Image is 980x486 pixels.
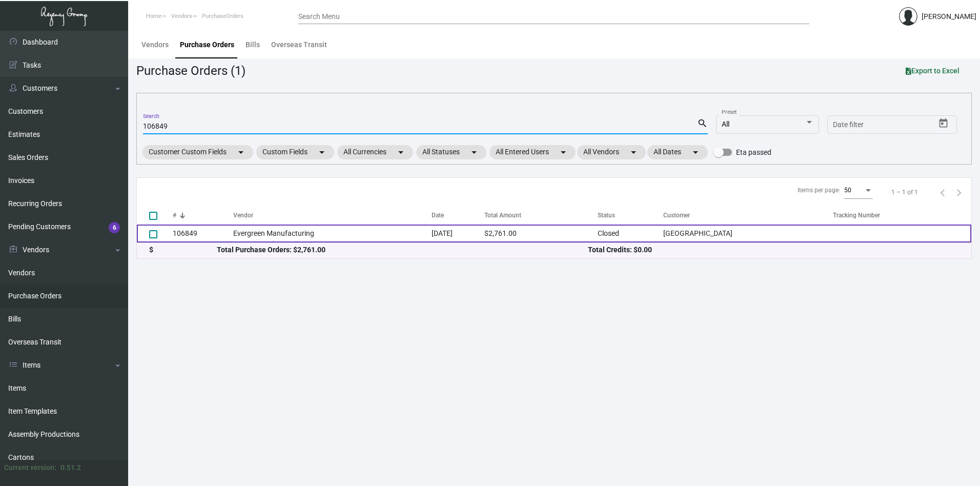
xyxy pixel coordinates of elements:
mat-chip: Custom Fields [256,145,334,159]
div: Date [432,211,484,220]
div: Tracking Number [833,211,880,220]
span: Home [146,13,161,19]
button: Previous page [934,184,951,200]
div: Total Credits: $0.00 [588,245,959,255]
mat-select: Items per page: [844,187,873,194]
div: # [173,211,233,220]
div: Overseas Transit [271,39,327,50]
mat-chip: All Statuses [416,145,486,159]
span: Vendors [171,13,192,19]
mat-chip: Customer Custom Fields [142,145,253,159]
td: [GEOGRAPHIC_DATA] [663,225,833,242]
span: Export to Excel [906,67,959,75]
div: 1 – 1 of 1 [891,188,918,197]
td: $2,761.00 [484,225,598,242]
span: PurchaseOrders [202,13,243,19]
div: 0.51.2 [60,462,81,473]
div: $ [149,245,217,255]
img: admin@bootstrapmaster.com [899,7,917,26]
mat-chip: All Vendors [577,145,646,159]
div: Total Amount [484,211,521,220]
div: # [173,211,176,220]
button: Open calendar [935,115,952,132]
div: Total Purchase Orders: $2,761.00 [217,245,588,255]
div: Total Amount [484,211,598,220]
div: Vendor [233,211,253,220]
div: Bills [246,39,260,50]
mat-chip: All Currencies [337,145,413,159]
mat-chip: All Dates [647,145,708,159]
span: All [722,120,729,128]
span: Eta passed [736,146,771,158]
div: Vendor [233,211,432,220]
td: 106849 [173,225,233,242]
mat-icon: search [697,117,708,130]
mat-icon: arrow_drop_down [557,146,569,158]
div: Purchase Orders [180,39,234,50]
td: Closed [598,225,663,242]
div: Items per page: [798,186,840,195]
span: 50 [844,187,851,194]
div: Status [598,211,615,220]
mat-icon: arrow_drop_down [468,146,480,158]
mat-icon: arrow_drop_down [395,146,407,158]
div: Status [598,211,663,220]
mat-icon: arrow_drop_down [235,146,247,158]
div: Customer [663,211,833,220]
div: Vendors [141,39,169,50]
td: [DATE] [432,225,484,242]
div: [PERSON_NAME] [922,11,976,22]
div: Date [432,211,444,220]
mat-icon: arrow_drop_down [316,146,328,158]
td: Evergreen Manufacturing [233,225,432,242]
div: Customer [663,211,690,220]
div: Current version: [4,462,56,473]
button: Next page [951,184,967,200]
div: Tracking Number [833,211,971,220]
input: Start date [833,121,865,129]
div: Purchase Orders (1) [136,62,246,80]
mat-chip: All Entered Users [489,145,576,159]
input: End date [873,121,923,129]
mat-icon: arrow_drop_down [689,146,702,158]
mat-icon: arrow_drop_down [627,146,640,158]
button: Export to Excel [897,62,968,80]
